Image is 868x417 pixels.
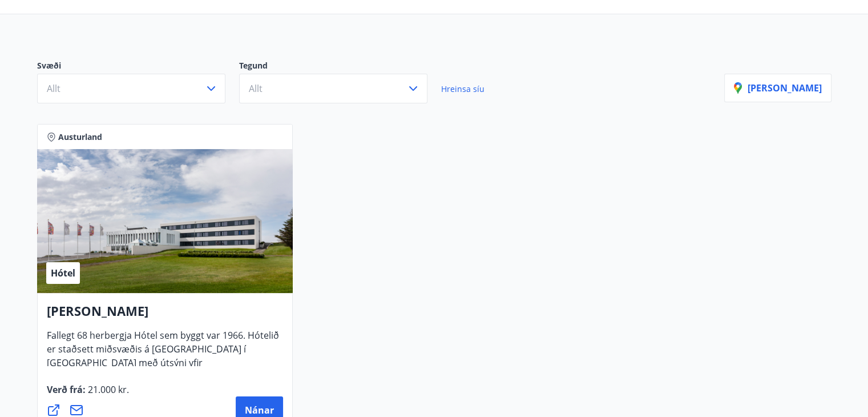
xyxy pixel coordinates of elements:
[37,74,225,103] button: Allt
[239,74,427,103] button: Allt
[47,302,283,328] h4: [PERSON_NAME]
[86,383,129,396] span: 21.000 kr.
[47,329,279,392] span: Fallegt 68 herbergja Hótel sem byggt var 1966. Hótelið er staðsett miðsvæðis á [GEOGRAPHIC_DATA] ...
[734,82,822,94] p: [PERSON_NAME]
[239,60,441,74] p: Tegund
[47,383,129,405] span: Verð frá :
[249,82,263,95] span: Allt
[245,404,274,416] span: Nánar
[37,60,239,74] p: Svæði
[441,83,485,94] span: Hreinsa síu
[58,131,102,143] span: Austurland
[51,267,75,279] span: Hótel
[724,74,831,102] button: [PERSON_NAME]
[47,82,60,95] span: Allt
